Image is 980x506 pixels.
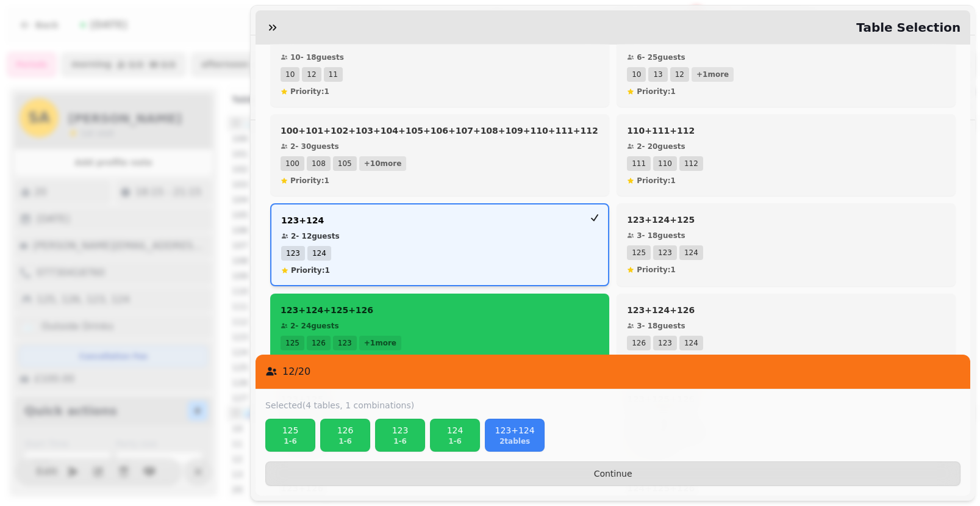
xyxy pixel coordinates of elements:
span: 3 - 18 guests [637,231,685,240]
p: 123+124+125+126 [281,304,599,316]
span: 111 [627,156,651,171]
p: 125 [271,424,310,436]
span: 126 [627,336,651,350]
label: Selected (4 tables, 1 combinations) [265,399,414,411]
span: Continue [276,469,950,478]
button: 1231-6 [375,419,425,452]
span: 125 [281,336,304,350]
span: Priority: 1 [637,265,676,275]
button: 110+111+1122- 20guests111110112Priority:1 [617,114,956,196]
span: Priority: 1 [637,87,676,96]
span: Priority: 1 [637,176,676,186]
button: Continue [265,461,960,486]
span: 124 [679,245,703,260]
button: 1261-6 [320,419,370,452]
span: 124 [679,336,703,350]
span: 100 [281,156,304,171]
span: 123 [653,336,677,350]
button: 100+101+102+103+104+105+106+107+108+109+110+111+1122- 30guests100108105+10morePriority:1 [270,114,609,196]
span: 123 [333,336,357,350]
p: 1 - 6 [271,436,310,446]
span: Priority: 1 [290,87,329,96]
span: 108 [307,156,331,171]
button: 123+1242- 12guests123124Priority:1 [270,203,609,286]
button: 123+1242tables [485,419,545,452]
span: 124 [307,246,331,261]
span: + 10 more [359,156,406,171]
span: 3 - 18 guests [637,321,685,331]
span: Priority: 1 [290,176,329,186]
p: 1 - 6 [435,436,474,446]
span: 112 [679,156,703,171]
span: 105 [333,156,357,171]
p: 123+124 [281,214,598,226]
span: 123 [281,246,305,261]
button: 123+124+1253- 18guests125123124Priority:1 [617,203,956,286]
button: 123+124+1263- 18guests126123124Priority:1 [617,294,956,375]
p: 123+124 [490,424,539,436]
button: Priority:1 [617,25,956,107]
p: 100+101+102+103+104+105+106+107+108+109+110+111+112 [281,125,599,137]
p: 124 [435,424,474,436]
span: 123 [653,245,677,260]
p: 123+124+126 [627,304,945,316]
p: 1 - 6 [381,436,420,446]
button: Priority:1 [270,25,609,107]
span: + 1 more [359,336,401,350]
button: 1251-6 [265,419,315,452]
button: 123+124+125+1262- 24guests125126123+1morePriority:1 [270,294,609,375]
span: 2 - 30 guests [290,142,339,151]
span: 2 - 24 guests [290,321,339,331]
span: 2 - 12 guests [291,231,340,241]
p: 123+124+125 [627,214,945,226]
span: Priority: 1 [291,266,330,275]
span: 2 - 20 guests [637,142,685,151]
span: 126 [307,336,331,350]
p: 123 [381,424,420,436]
p: 12 / 20 [282,364,310,379]
p: 110+111+112 [627,125,945,137]
p: 2 tables [490,436,539,446]
p: 126 [326,424,365,436]
span: 110 [653,156,677,171]
button: 1241-6 [430,419,480,452]
p: 1 - 6 [326,436,365,446]
span: 125 [627,245,651,260]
